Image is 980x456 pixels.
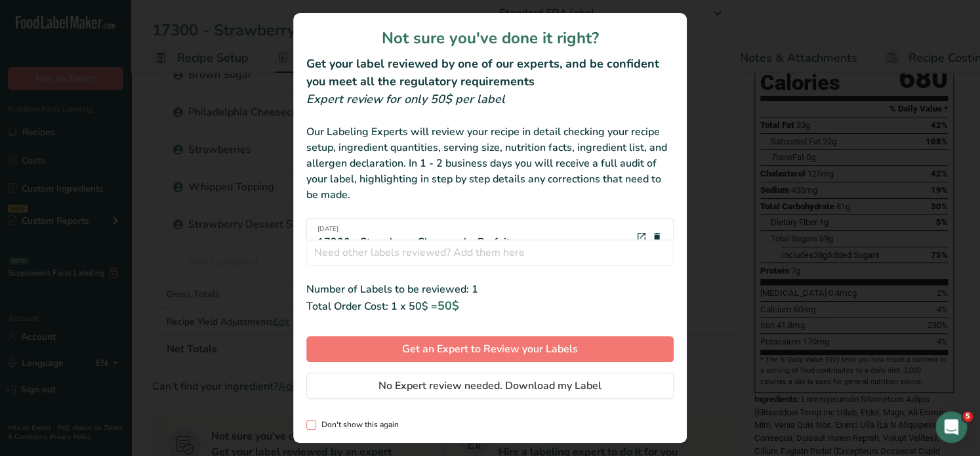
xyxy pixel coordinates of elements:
h1: Not sure you've done it right? [306,26,674,50]
span: Get an Expert to Review your Labels [402,341,578,357]
input: Need other labels reviewed? Add them here [306,239,674,266]
span: [DATE] [317,224,510,234]
div: 17300 - Strawberry Cheesecake Parfait [317,224,510,250]
h2: Get your label reviewed by one of our experts, and be confident you meet all the regulatory requi... [306,55,674,91]
button: No Expert review needed. Download my Label [306,373,674,399]
div: Expert review for only 50$ per label [306,91,674,108]
div: Our Labeling Experts will review your recipe in detail checking your recipe setup, ingredient qua... [306,124,674,203]
iframe: Intercom live chat [935,411,967,443]
button: Get an Expert to Review your Labels [306,336,674,362]
span: No Expert review needed. Download my Label [378,378,602,394]
span: 50$ [438,298,459,314]
div: Number of Labels to be reviewed: 1 [306,281,674,297]
span: Don't show this again [316,420,399,430]
div: Total Order Cost: 1 x 50$ = [306,297,674,315]
span: 5 [962,411,973,422]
